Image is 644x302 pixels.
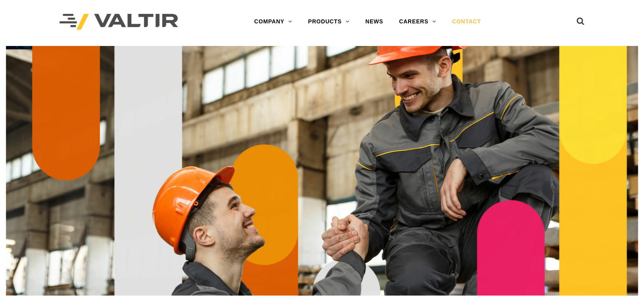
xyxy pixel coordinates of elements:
[391,14,444,30] a: CAREERS
[444,14,489,30] a: CONTACT
[300,14,357,30] a: PRODUCTS
[6,44,638,293] img: Contact_1
[357,14,391,30] a: NEWS
[246,14,300,30] a: COMPANY
[59,14,178,30] img: Valtir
